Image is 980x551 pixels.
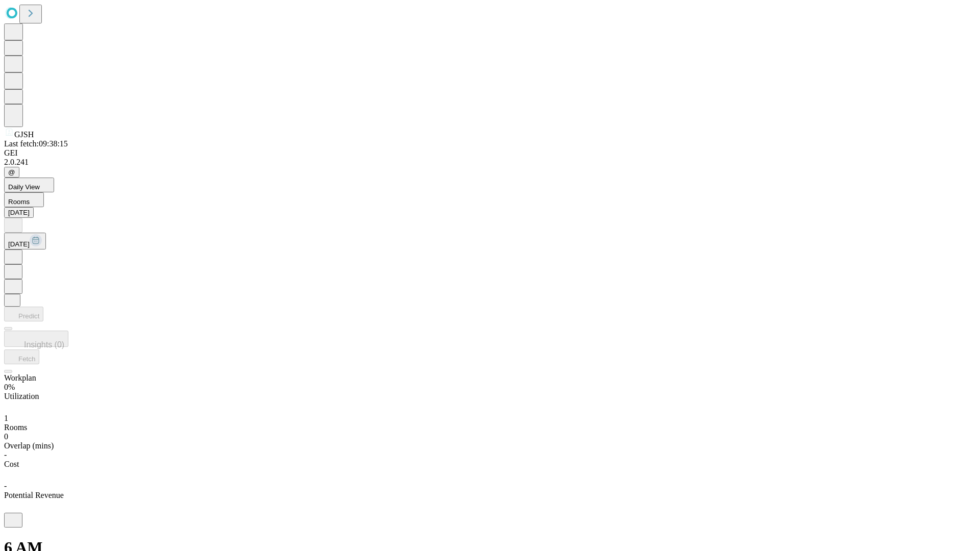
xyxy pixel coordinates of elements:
span: Potential Revenue [4,491,64,499]
button: Rooms [4,192,44,207]
button: [DATE] [4,207,34,218]
span: 1 [4,414,8,422]
span: Workplan [4,373,36,382]
span: 0 [4,432,8,441]
button: @ [4,167,19,178]
span: Rooms [8,198,30,206]
span: Cost [4,460,19,468]
span: Daily View [8,183,40,191]
button: Insights (0) [4,331,68,347]
span: Last fetch: 09:38:15 [4,139,68,148]
span: - [4,482,7,490]
span: 0% [4,383,15,391]
span: [DATE] [8,240,30,248]
span: Utilization [4,392,39,400]
button: [DATE] [4,233,46,249]
span: GJSH [14,130,34,139]
span: Overlap (mins) [4,441,54,450]
span: Rooms [4,423,27,432]
div: GEI [4,148,976,158]
span: - [4,450,7,459]
button: Fetch [4,349,39,364]
button: Predict [4,307,43,321]
div: 2.0.241 [4,158,976,167]
span: @ [8,168,15,176]
button: Daily View [4,178,54,192]
span: Insights (0) [24,340,64,349]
